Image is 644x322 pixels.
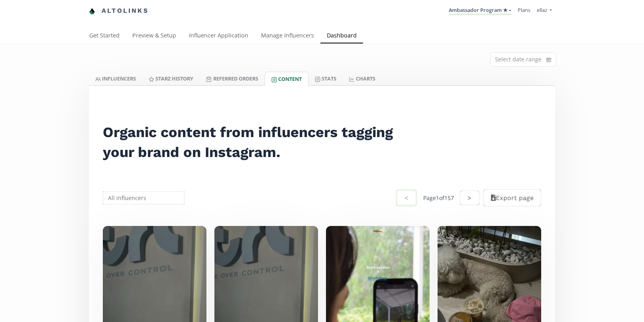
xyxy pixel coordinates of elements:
a: Plans [518,6,530,14]
a: Starz HISTORY [142,72,200,85]
input: All influencers [102,190,186,206]
button: < [396,189,417,206]
a: Get Started [83,28,126,44]
a: INFLUENCERS [89,72,142,85]
div: Page 1 of 157 [423,194,454,202]
a: Influencer Application [183,28,255,44]
a: Preview & Setup [126,28,183,44]
a: Stats [308,72,343,85]
a: Manage Influencers [255,28,320,44]
a: Content [265,72,308,86]
button: Export page [483,189,541,206]
a: CHARTS [343,72,382,85]
svg: calendar [546,56,551,64]
a: Altolinks [89,4,149,18]
a: Dashboard [320,28,363,44]
img: favicon-32x32.png [89,8,95,14]
a: Referred Orders [200,72,264,85]
a: Ambassador Program ★ [449,6,511,15]
button: > [460,190,479,205]
span: ellaz [537,6,547,14]
h2: Organic content from influencers tagging your brand on Instagram. [103,122,403,162]
a: ellaz [537,6,552,16]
